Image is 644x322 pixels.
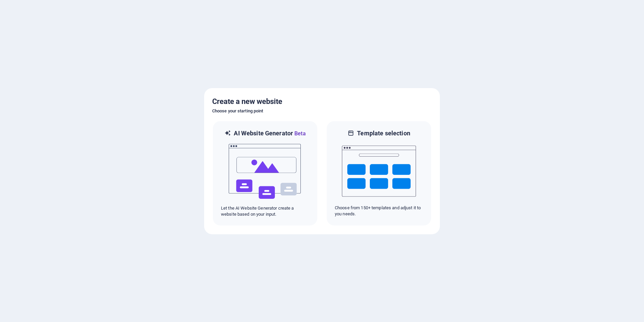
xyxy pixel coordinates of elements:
[212,120,318,226] div: AI Website GeneratorBetaaiLet the AI Website Generator create a website based on your input.
[326,120,432,226] div: Template selectionChoose from 150+ templates and adjust it to you needs.
[293,130,306,137] span: Beta
[212,96,432,107] h5: Create a new website
[228,138,302,205] img: ai
[335,205,423,217] p: Choose from 150+ templates and adjust it to you needs.
[221,205,309,217] p: Let the AI Website Generator create a website based on your input.
[234,129,305,138] h6: AI Website Generator
[212,107,432,115] h6: Choose your starting point
[357,129,410,137] h6: Template selection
